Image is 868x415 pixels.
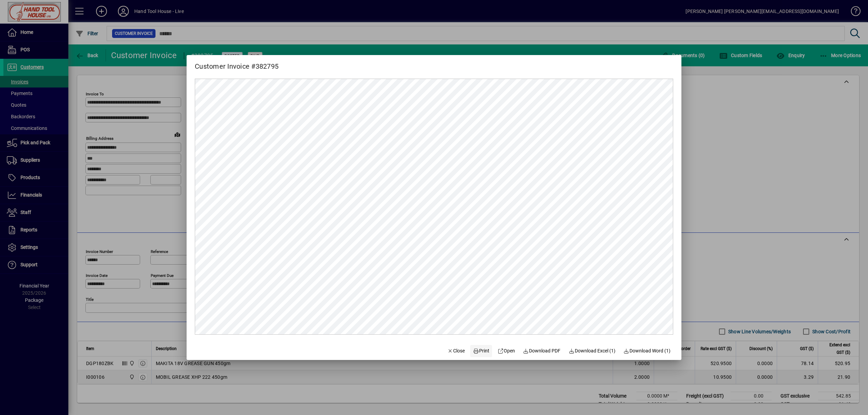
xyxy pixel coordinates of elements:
[621,345,674,357] button: Download Word (1)
[187,55,287,72] h2: Customer Invoice #382795
[473,347,489,354] span: Print
[566,345,618,357] button: Download Excel (1)
[569,347,615,354] span: Download Excel (1)
[470,345,492,357] button: Print
[624,347,671,354] span: Download Word (1)
[495,345,518,357] a: Open
[523,347,561,354] span: Download PDF
[445,345,468,357] button: Close
[498,347,515,354] span: Open
[447,347,465,354] span: Close
[520,345,564,357] a: Download PDF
